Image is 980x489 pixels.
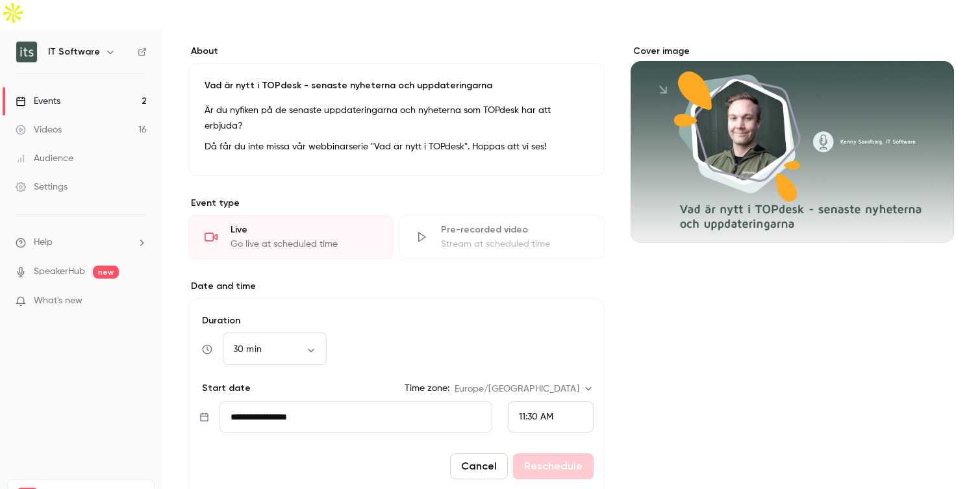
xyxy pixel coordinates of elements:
div: Pre-recorded videoStream at scheduled time [399,215,604,259]
li: help-dropdown-opener [16,236,147,249]
span: Help [34,236,53,249]
div: 30 min [223,343,327,356]
section: Cover image [631,45,954,243]
p: Då får du inte missa vår webbinarserie "Vad är nytt i TOPdesk". Hoppas att vi ses! [205,139,588,155]
label: Duration [199,314,594,327]
div: Videos [16,123,62,136]
div: Settings [16,181,68,194]
iframe: Noticeable Trigger [131,295,147,307]
div: Live [231,223,377,236]
div: LiveGo live at scheduled time [188,215,394,259]
div: Pre-recorded video [441,223,588,236]
div: Events [16,95,60,108]
img: IT Software [16,42,37,62]
p: Vad är nytt i TOPdesk - senaste nyheterna och uppdateringarna [205,79,588,92]
a: SpeakerHub [34,265,85,279]
p: Är du nyfiken på de senaste uppdateringarna och nyheterna som TOPdesk har att erbjuda? [205,103,588,134]
div: Stream at scheduled time [441,238,588,251]
label: About [188,45,605,58]
span: What's new [34,294,82,308]
label: Date and time [188,280,605,293]
span: 11:30 AM [519,412,553,421]
label: Cover image [631,45,954,58]
p: Event type [188,197,605,210]
h6: IT Software [48,45,100,58]
div: From [508,401,594,433]
label: Time zone: [405,382,449,395]
div: Europe/[GEOGRAPHIC_DATA] [455,382,594,395]
p: Start date [199,382,251,395]
button: Cancel [450,453,508,479]
span: new [93,266,119,279]
div: Audience [16,152,73,165]
div: Go live at scheduled time [231,238,377,251]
